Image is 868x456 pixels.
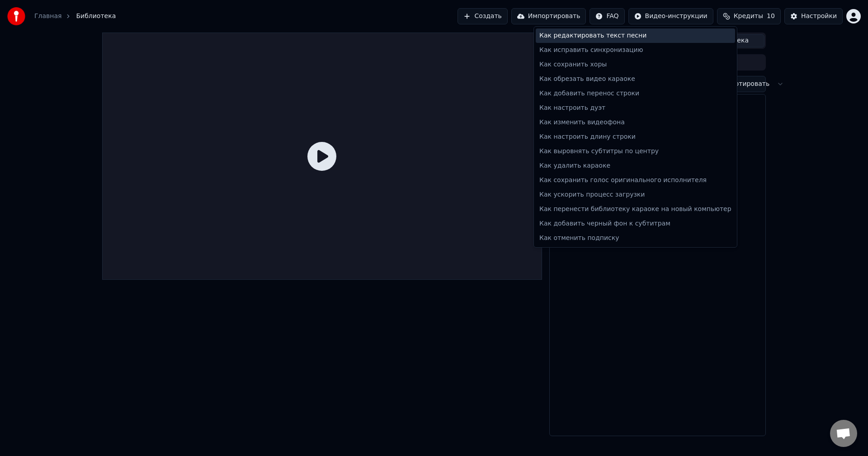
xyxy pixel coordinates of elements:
[536,144,735,159] div: Как выровнять субтитры по центру
[536,28,735,43] div: Как редактировать текст песни
[536,101,735,115] div: Как настроить дуэт
[536,202,735,216] div: Как перенести библиотеку караоке на новый компьютер
[536,159,735,173] div: Как удалить караоке
[536,43,735,57] div: Как исправить синхронизацию
[536,72,735,86] div: Как обрезать видео караоке
[536,57,735,72] div: Как сохранить хоры
[536,188,735,202] div: Как ускорить процесс загрузки
[536,130,735,144] div: Как настроить длину строки
[536,115,735,130] div: Как изменить видеофона
[536,231,735,245] div: Как отменить подписку
[536,216,735,231] div: Как добавить черный фон к субтитрам
[536,173,735,188] div: Как сохранить голос оригинального исполнителя
[536,86,735,101] div: Как добавить перенос строки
